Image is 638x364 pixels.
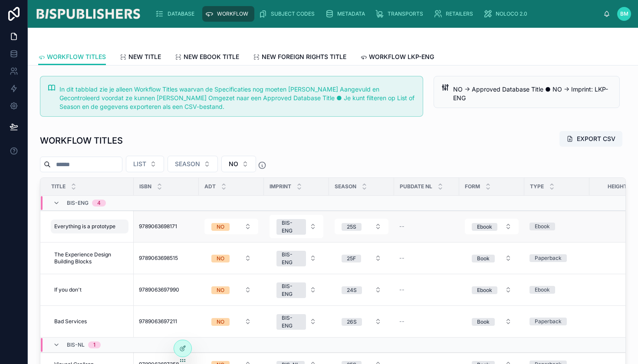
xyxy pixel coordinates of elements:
[204,250,258,266] button: Select Button
[535,318,562,325] div: Paperback
[269,309,324,334] a: Select Button
[139,223,194,230] a: 9789063698171
[431,6,479,22] a: RETAILERS
[256,6,321,22] a: SUBJECT CODES
[399,286,405,293] span: --
[477,223,492,231] div: Ebook
[139,183,151,190] span: ISBN
[35,7,141,21] img: App logo
[51,220,128,233] a: Everything is a prototype
[322,6,371,22] a: METADATA
[217,318,224,326] div: NO
[282,282,301,298] div: BIS-ENG
[229,160,238,168] span: NO
[93,341,95,348] div: 1
[464,218,519,235] a: Select Button
[51,315,128,328] a: Bad Services
[453,85,612,102] div: NO → Approved Database Title ● NO → Imprint: LKP-ENG
[369,52,434,61] span: WORKFLOW LKP-ENG
[399,255,454,262] a: --
[347,318,357,326] div: 26S
[529,223,584,230] a: Ebook
[334,313,389,330] a: Select Button
[465,219,519,234] button: Select Button
[139,318,194,325] a: 9789063697211
[465,250,519,266] button: Select Button
[399,255,405,262] span: --
[51,248,128,269] a: The Experience Design Building Blocks
[54,318,87,325] span: Bad Services
[120,49,161,66] a: NEW TITLE
[464,282,519,298] a: Select Button
[335,282,388,298] button: Select Button
[400,183,432,190] span: PUBDATE NL
[51,183,66,190] span: TITLE
[446,10,473,17] span: RETAILERS
[270,215,323,238] button: Select Button
[535,254,562,262] div: Paperback
[347,286,357,294] div: 24S
[271,10,315,17] span: SUBJECT CODES
[59,85,416,111] div: In dit tabblad zie je alleen Workflow Titles waarvan de Specificaties nog moeten worden Aangevuld...
[399,223,405,230] span: --
[139,286,179,293] span: 9789063697990
[253,49,346,66] a: NEW FOREIGN RIGHTS TITLE
[453,85,608,102] span: NO → Approved Database Title ● NO → Imprint: LKP-ENG
[477,286,492,294] div: Ebook
[126,156,164,172] button: Select Button
[465,282,519,298] button: Select Button
[529,286,584,294] a: Ebook
[97,200,101,207] div: 4
[202,6,254,22] a: WORKFLOW
[335,314,388,329] button: Select Button
[204,282,258,298] button: Select Button
[217,286,224,294] div: NO
[128,52,161,61] span: NEW TITLE
[270,183,291,190] span: IMPRINT
[204,219,258,234] button: Select Button
[47,52,106,61] span: WORKFLOW TITLES
[59,85,414,110] span: In dit tabblad zie je alleen Workflow Titles waarvan de Specificaties nog moeten [PERSON_NAME] Aa...
[464,250,519,266] a: Select Button
[481,6,533,22] a: NOLOCO 2.0
[67,200,89,207] span: BIS-ENG
[535,286,550,294] div: Ebook
[269,214,324,239] a: Select Button
[373,6,429,22] a: TRANSPORTS
[54,286,82,293] span: If you don't
[139,255,178,262] span: 9789063698515
[217,255,224,262] div: NO
[38,49,106,66] a: WORKFLOW TITLES
[282,314,301,330] div: BIS-ENG
[535,223,550,230] div: Ebook
[270,246,323,270] button: Select Button
[465,183,480,190] span: FORM
[464,313,519,330] a: Select Button
[335,183,356,190] span: SEASON
[334,250,389,266] a: Select Button
[67,341,85,348] span: BIS-NL
[204,314,258,329] button: Select Button
[175,49,239,66] a: NEW EBOOK TITLE
[270,310,323,333] button: Select Button
[175,160,200,168] span: SEASON
[262,52,346,61] span: NEW FOREIGN RIGHTS TITLE
[54,251,125,265] span: The Experience Design Building Blocks
[168,10,194,17] span: DATABASE
[204,218,259,235] a: Select Button
[559,131,622,147] button: EXPORT CSV
[204,250,259,266] a: Select Button
[360,49,434,66] a: WORKFLOW LKP-ENG
[399,318,405,325] span: --
[334,282,389,298] a: Select Button
[608,183,638,190] span: HEIGHT MM
[139,223,177,230] span: 9789063698171
[153,6,201,22] a: DATABASE
[139,318,177,325] span: 9789063697211
[133,160,146,168] span: LIST
[477,318,490,326] div: Book
[337,10,365,17] span: METADATA
[148,4,603,23] div: scrollable content
[269,278,324,302] a: Select Button
[204,313,259,330] a: Select Button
